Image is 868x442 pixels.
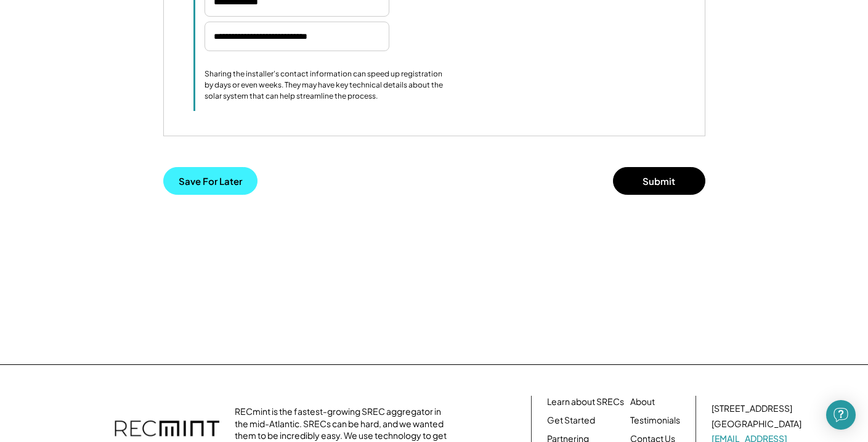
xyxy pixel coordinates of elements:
div: Open Intercom Messenger [826,400,856,430]
a: Learn about SRECs [547,396,624,408]
a: About [630,396,655,408]
div: Sharing the installer's contact information can speed up registration by days or even weeks. They... [205,68,445,102]
div: [STREET_ADDRESS] [712,403,792,415]
button: Save For Later [163,167,258,195]
a: Get Started [547,414,595,427]
div: [GEOGRAPHIC_DATA] [712,418,801,430]
a: Testimonials [630,414,680,427]
button: Submit [613,167,705,195]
